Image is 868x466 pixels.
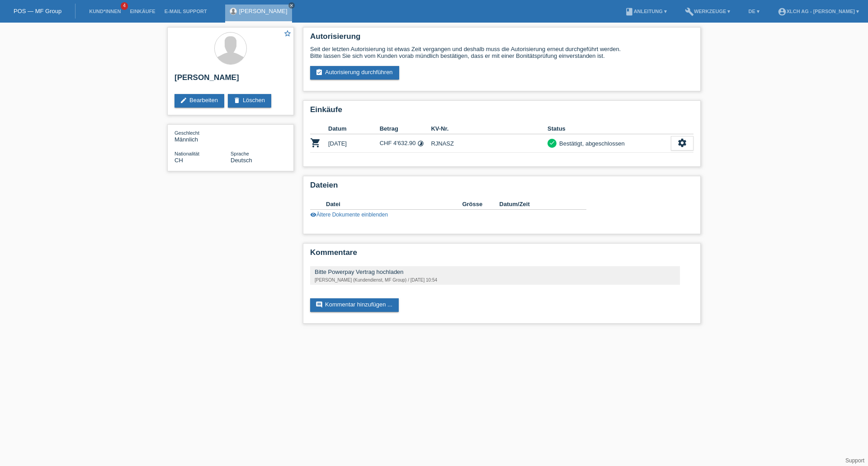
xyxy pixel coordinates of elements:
span: Deutsch [231,157,252,164]
a: POS — MF Group [14,8,61,14]
i: settings [677,138,687,148]
th: Betrag [380,123,431,134]
a: Support [845,457,864,464]
a: commentKommentar hinzufügen ... [310,298,399,312]
th: Datum [328,123,380,134]
h2: [PERSON_NAME] [175,73,287,87]
a: editBearbeiten [175,94,224,108]
a: account_circleXLCH AG - [PERSON_NAME] ▾ [773,9,863,14]
span: Schweiz [175,157,183,164]
a: star_border [283,29,292,39]
th: Status [547,123,671,134]
a: Einkäufe [125,9,160,14]
i: edit [180,97,187,104]
i: build [685,7,694,16]
a: DE ▾ [744,9,764,14]
span: Geschlecht [175,130,199,136]
div: Männlich [175,129,231,143]
h2: Einkäufe [310,105,693,119]
i: comment [316,301,323,308]
i: book [625,7,634,16]
i: close [289,3,294,8]
i: assignment_turned_in [316,69,323,76]
a: buildWerkzeuge ▾ [680,9,735,14]
span: Nationalität [175,151,199,156]
i: check [549,140,555,146]
i: star_border [283,29,292,38]
a: close [288,2,295,9]
i: account_circle [778,7,787,16]
th: Datei [326,199,462,210]
div: [PERSON_NAME] (Kundendienst, MF Group) / [DATE] 10:54 [315,278,675,282]
th: Datum/Zeit [500,199,574,210]
i: delete [233,97,241,104]
h2: Kommentare [310,248,693,262]
a: assignment_turned_inAutorisierung durchführen [310,66,399,80]
a: Kund*innen [85,9,125,14]
a: bookAnleitung ▾ [620,9,671,14]
a: deleteLöschen [228,94,271,108]
a: E-Mail Support [160,9,212,14]
i: visibility [310,212,316,218]
h2: Dateien [310,181,693,194]
td: [DATE] [328,134,380,153]
span: 4 [121,2,128,10]
div: Seit der letzten Autorisierung ist etwas Zeit vergangen und deshalb muss die Autorisierung erneut... [310,46,693,59]
a: [PERSON_NAME] [239,8,288,14]
td: RJNASZ [431,134,547,153]
td: CHF 4'632.90 [380,134,431,153]
h2: Autorisierung [310,32,693,46]
a: visibilityÄltere Dokumente einblenden [310,212,388,218]
div: Bestätigt, abgeschlossen [557,139,625,148]
i: Fixe Raten - Zinsübernahme durch Kunde (24 Raten) [417,140,424,147]
th: KV-Nr. [431,123,547,134]
th: Grösse [462,199,499,210]
div: Bitte Powerpay Vertrag hochladen [315,268,675,275]
span: Sprache [231,151,249,156]
i: POSP00022231 [310,137,321,148]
